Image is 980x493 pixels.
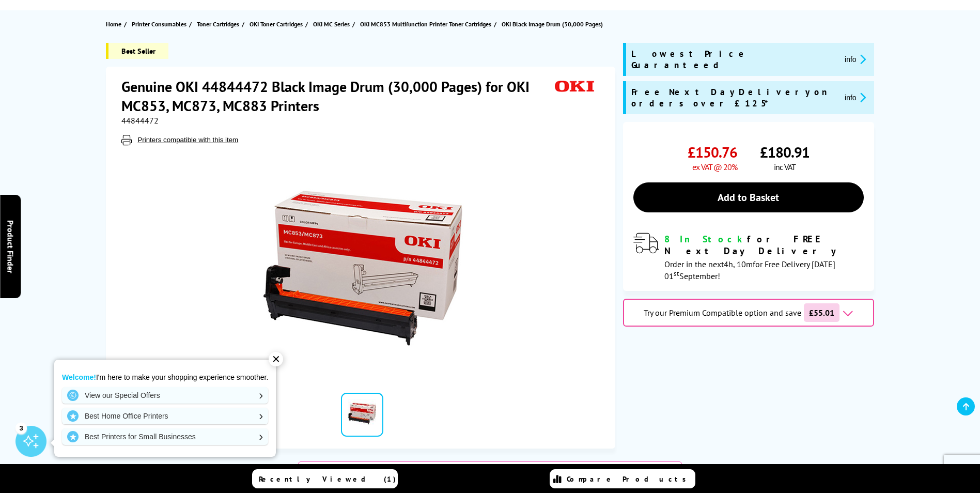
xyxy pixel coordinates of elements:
span: 4h, 10m [724,259,753,269]
span: OKI MC853 Multifunction Printer Toner Cartridges [360,19,491,29]
div: modal_delivery [633,233,864,281]
span: Compare Products [567,474,692,484]
a: OKI MC853 Multifunction Printer Toner Cartridges [360,19,494,29]
span: £150.76 [688,143,737,162]
a: Add to Basket [633,182,864,212]
div: 3 [15,422,27,434]
a: OKI Toner Cartridges [250,19,305,29]
span: OKI MC Series [313,19,350,29]
a: Toner Cartridges [197,19,242,29]
button: Printers compatible with this item [134,135,241,144]
a: Best Home Office Printers [62,408,268,424]
span: Lowest Price Guaranteed [631,48,836,71]
div: ✕ [269,352,283,366]
strong: Welcome! [62,373,96,381]
img: OKI [551,77,598,96]
div: for FREE Next Day Delivery [664,233,864,257]
button: promo-description [842,91,869,103]
span: £55.01 [804,303,839,322]
span: ex VAT @ 20% [692,162,737,172]
a: Recently Viewed (1) [252,469,398,488]
span: Product Finder [5,220,15,273]
span: Best Seller [106,43,168,59]
span: OKI Toner Cartridges [250,19,303,29]
a: OKI MC Series [313,19,352,29]
span: 8 In Stock [664,233,747,245]
span: 44844472 [121,115,159,126]
button: promo-description [842,53,869,65]
h1: Genuine OKI 44844472 Black Image Drum (30,000 Pages) for OKI MC853, MC873, MC883 Printers [121,77,551,115]
span: Printer Consumables [132,19,186,29]
a: Best Printers for Small Businesses [62,428,268,445]
span: £180.91 [760,143,810,162]
sup: st [674,269,679,278]
img: OKI 44844472 Black Image Drum (30,000 Pages) [261,166,463,368]
span: Try our Premium Compatible option and save [644,307,801,318]
a: Home [106,19,124,29]
p: I'm here to make your shopping experience smoother. [62,373,268,382]
a: View our Special Offers [62,387,268,404]
span: OKI Black Image Drum (30,000 Pages) [502,20,603,28]
span: inc VAT [774,162,796,172]
div: Save 36% with a Printerland Premium Cartridge Alternative [298,461,682,478]
span: Order in the next for Free Delivery [DATE] 01 September! [664,259,835,281]
span: Recently Viewed (1) [259,474,396,484]
span: Home [106,19,121,29]
a: Compare Products [550,469,695,488]
span: Toner Cartridges [197,19,239,29]
a: Printer Consumables [132,19,189,29]
span: Free Next Day Delivery on orders over £125* [631,86,836,109]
